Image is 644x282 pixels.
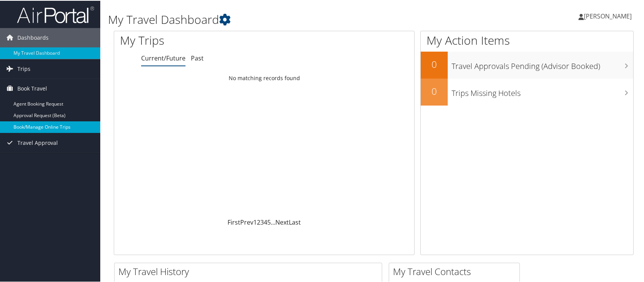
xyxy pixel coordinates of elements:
a: 2 [257,217,260,226]
h2: 0 [421,84,448,97]
span: Travel Approval [17,133,58,152]
a: 1 [253,217,257,226]
h1: My Action Items [421,32,633,48]
a: 0Travel Approvals Pending (Advisor Booked) [421,51,633,78]
a: Next [275,217,289,226]
a: 3 [260,217,264,226]
a: Current/Future [141,53,185,62]
h2: My Travel History [118,264,382,277]
h3: Trips Missing Hotels [452,83,633,98]
h2: 0 [421,57,448,70]
h2: My Travel Contacts [393,264,519,277]
span: Trips [17,59,30,78]
h1: My Travel Dashboard [108,11,462,27]
span: Book Travel [17,78,47,97]
h1: My Trips [120,32,283,48]
a: 5 [267,217,271,226]
a: 0Trips Missing Hotels [421,78,633,105]
a: 4 [264,217,267,226]
span: Dashboards [17,27,49,47]
span: … [271,217,275,226]
h3: Travel Approvals Pending (Advisor Booked) [452,56,633,71]
td: No matching records found [114,70,414,84]
span: [PERSON_NAME] [584,11,632,20]
a: First [228,217,240,226]
a: Last [289,217,301,226]
img: airportal-logo.png [17,5,94,23]
a: Past [191,53,204,62]
a: [PERSON_NAME] [578,4,639,27]
a: Prev [240,217,253,226]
